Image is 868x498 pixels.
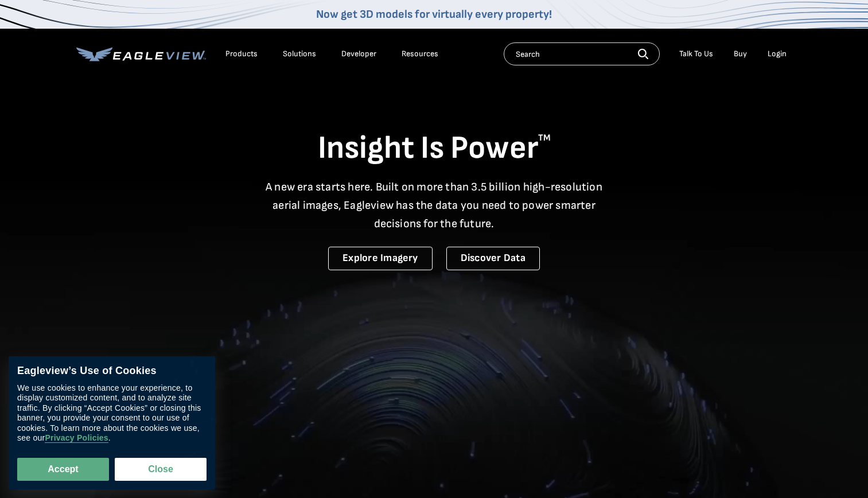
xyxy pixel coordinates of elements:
a: Explore Imagery [328,247,433,270]
h1: Insight Is Power [76,129,792,169]
div: Products [225,49,258,59]
a: Buy [734,49,747,59]
p: A new era starts here. Built on more than 3.5 billion high-resolution aerial images, Eagleview ha... [259,178,610,233]
a: Privacy Policies [45,434,108,443]
a: Now get 3D models for virtually every property! [316,7,552,21]
a: Developer [341,49,376,59]
a: Discover Data [446,247,540,270]
sup: TM [538,133,551,143]
input: Search [504,42,660,65]
div: Eagleview’s Use of Cookies [17,365,207,378]
button: Accept [17,458,109,481]
div: Login [768,49,787,59]
div: Resources [402,49,438,59]
div: Talk To Us [679,49,713,59]
div: We use cookies to enhance your experience, to display customized content, and to analyze site tra... [17,383,207,443]
button: Close [115,458,207,481]
div: Solutions [283,49,316,59]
